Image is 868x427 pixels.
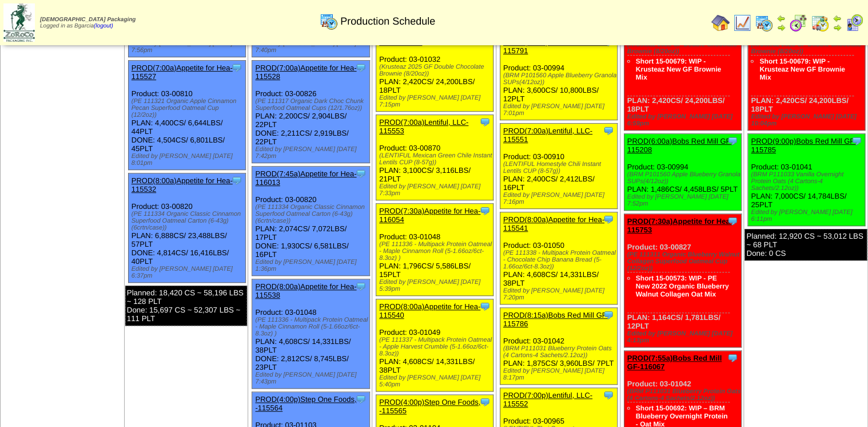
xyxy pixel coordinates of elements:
[627,388,741,402] div: (BRM P111031 Blueberry Protein Oats (4 Cartons-4 Sachets/2.12oz))
[755,14,773,32] img: calendarprod.gif
[603,214,614,225] img: Tooltip
[355,280,367,292] img: Tooltip
[379,64,493,77] div: (Krusteaz 2025 GF Double Chocolate Brownie (8/20oz))
[355,393,367,405] img: Tooltip
[627,217,732,234] a: PROD(7:30a)Appetite for Hea-115753
[777,23,786,32] img: arrowright.gif
[603,389,614,401] img: Tooltip
[727,135,738,147] img: Tooltip
[627,354,722,371] a: PROD(7:55a)Bobs Red Mill GF-116067
[503,391,592,408] a: PROD(7:00p)Lentiful, LLC-115552
[376,26,493,112] div: Product: 03-01032 PLAN: 2,420CS / 24,200LBS / 18PLT
[744,229,867,260] div: Planned: 12,920 CS ~ 53,012 LBS ~ 68 PLT Done: 0 CS
[748,134,865,226] div: Product: 03-01041 PLAN: 7,000CS / 14,784LBS / 25PLT
[503,311,609,328] a: PROD(8:15a)Bobs Red Mill GF-115786
[503,192,617,205] div: Edited by [PERSON_NAME] [DATE] 7:16pm
[255,204,369,224] div: (PE 111334 Organic Classic Cinnamon Superfood Oatmeal Carton (6-43g)(6crtn/case))
[379,207,480,224] a: PROD(7:30a)Appetite for Hea-116054
[503,367,617,381] div: Edited by [PERSON_NAME] [DATE] 8:17pm
[132,153,245,167] div: Edited by [PERSON_NAME] [DATE] 8:01pm
[627,171,741,185] div: (BRM P101560 Apple Blueberry Granola SUPs(4/12oz))
[340,15,435,27] span: Production Schedule
[603,125,614,136] img: Tooltip
[255,317,369,337] div: (PE 111336 - Multipack Protein Oatmeal - Maple Cinnamon Roll (5-1.66oz/6ct-8.3oz) )
[379,183,493,197] div: Edited by [PERSON_NAME] [DATE] 7:33pm
[255,371,369,385] div: Edited by [PERSON_NAME] [DATE] 7:43pm
[503,345,617,359] div: (BRM P111031 Blueberry Protein Oats (4 Cartons-4 Sachets/2.12oz))
[132,64,233,81] a: PROD(7:00a)Appetite for Hea-115527
[833,23,842,32] img: arrowright.gif
[231,175,242,186] img: Tooltip
[231,62,242,73] img: Tooltip
[355,62,367,73] img: Tooltip
[379,118,468,135] a: PROD(7:00a)Lentiful, LLC-115553
[503,161,617,175] div: (LENTIFUL Homestyle Chili Instant Lentils CUP (8-57g))
[255,146,369,160] div: Edited by [PERSON_NAME] [DATE] 7:42pm
[255,98,369,112] div: (PE 111317 Organic Dark Choc Chunk Superfood Oatmeal Cups (12/1.76oz))
[379,398,480,415] a: PROD(4:00p)Step One Foods, -115565
[759,57,845,81] a: Short 15-00679: WIP - Krusteaz New GF Brownie Mix
[94,23,113,29] a: (logout)
[627,113,741,127] div: Edited by [PERSON_NAME] [DATE] 6:59pm
[811,14,829,32] img: calendarinout.gif
[503,72,617,86] div: (BRM P101560 Apple Blueberry Granola SUPs(4/12oz))
[833,14,842,23] img: arrowleft.gif
[479,301,491,312] img: Tooltip
[379,374,493,388] div: Edited by [PERSON_NAME] [DATE] 5:40pm
[751,113,865,127] div: Edited by [PERSON_NAME] [DATE] 10:04pm
[252,279,369,389] div: Product: 03-01048 PLAN: 4,608CS / 14,331LBS / 38PLT DONE: 2,812CS / 8,745LBS / 23PLT
[500,35,617,120] div: Product: 03-00994 PLAN: 3,600CS / 10,800LBS / 12PLT
[777,14,786,23] img: arrowleft.gif
[624,4,741,131] div: Product: 03-01032 PLAN: 2,420CS / 24,200LBS / 18PLT
[503,126,592,144] a: PROD(7:00a)Lentiful, LLC-115551
[379,152,493,166] div: (LENTIFUL Mexican Green Chile Instant Lentils CUP (8-57g))
[500,212,617,305] div: Product: 03-01050 PLAN: 4,608CS / 14,331LBS / 38PLT
[627,137,733,154] a: PROD(6:00a)Bobs Red Mill GF-115208
[624,214,741,347] div: Product: 03-00827 PLAN: 1,164CS / 1,781LBS / 12PLT
[255,259,369,272] div: Edited by [PERSON_NAME] [DATE] 1:36pm
[125,286,248,326] div: Planned: 18,420 CS ~ 58,196 LBS ~ 128 PLT Done: 15,697 CS ~ 52,307 LBS ~ 111 PLT
[132,176,233,193] a: PROD(8:00a)Appetite for Hea-115532
[624,134,741,211] div: Product: 03-00994 PLAN: 1,486CS / 4,458LBS / 5PLT
[727,215,738,227] img: Tooltip
[603,309,614,321] img: Tooltip
[479,116,491,128] img: Tooltip
[320,12,338,30] img: calendarprod.gif
[636,57,721,81] a: Short 15-00679: WIP - Krusteaz New GF Brownie Mix
[379,279,493,292] div: Edited by [PERSON_NAME] [DATE] 5:39pm
[627,193,741,207] div: Edited by [PERSON_NAME] [DATE] 7:52pm
[252,167,369,276] div: Product: 03-00820 PLAN: 2,074CS / 7,072LBS / 17PLT DONE: 1,930CS / 6,581LBS / 16PLT
[479,205,491,216] img: Tooltip
[379,94,493,108] div: Edited by [PERSON_NAME] [DATE] 7:15pm
[636,274,729,298] a: Short 15-00573: WIP - PE New 2022 Organic Blueberry Walnut Collagen Oat Mix
[132,266,245,279] div: Edited by [PERSON_NAME] [DATE] 6:37pm
[500,308,617,385] div: Product: 03-01042 PLAN: 1,875CS / 3,960LBS / 7PLT
[503,215,604,232] a: PROD(8:00a)Appetite for Hea-115541
[751,171,865,192] div: (BRM P111033 Vanilla Overnight Protein Oats (4 Cartons-4 Sachets/2.12oz))
[379,337,493,357] div: (PE 111337 - Multipack Protein Oatmeal - Apple Harvest Crumble (5-1.66oz/6ct-8.3oz))
[376,204,493,296] div: Product: 03-01048 PLAN: 1,796CS / 5,586LBS / 15PLT
[255,169,356,187] a: PROD(7:45a)Appetite for Hea-116013
[255,395,356,412] a: PROD(4:00p)Step One Foods, -115564
[132,98,245,118] div: (PE 111321 Organic Apple Cinnamon Pecan Superfood Oatmeal Cup (12/2oz))
[733,14,751,32] img: line_graph.gif
[503,250,617,270] div: (PE 111338 - Multipack Protein Oatmeal - Chocolate Chip Banana Bread (5-1.66oz/6ct-8.3oz))
[252,61,369,163] div: Product: 03-00826 PLAN: 2,200CS / 2,904LBS / 22PLT DONE: 2,211CS / 2,919LBS / 22PLT
[751,137,857,154] a: PROD(9:00p)Bobs Red Mill GF-115785
[627,330,741,344] div: Edited by [PERSON_NAME] [DATE] 4:13pm
[503,103,617,117] div: Edited by [PERSON_NAME] [DATE] 7:01pm
[845,14,863,32] img: calendarcustomer.gif
[3,3,35,42] img: zoroco-logo-small.webp
[711,14,730,32] img: home.gif
[379,302,480,319] a: PROD(8:00a)Appetite for Hea-115540
[128,61,245,170] div: Product: 03-00810 PLAN: 4,400CS / 6,644LBS / 44PLT DONE: 4,504CS / 6,801LBS / 45PLT
[255,64,356,81] a: PROD(7:00a)Appetite for Hea-115528
[132,211,245,231] div: (PE 111334 Organic Classic Cinnamon Superfood Oatmeal Carton (6-43g)(6crtn/case))
[748,4,865,131] div: Product: 03-01032 PLAN: 2,420CS / 24,200LBS / 18PLT
[376,115,493,200] div: Product: 03-00870 PLAN: 3,100CS / 3,116LBS / 21PLT
[355,168,367,179] img: Tooltip
[500,124,617,209] div: Product: 03-00910 PLAN: 2,400CS / 2,412LBS / 16PLT
[255,282,356,299] a: PROD(8:00a)Appetite for Hea-115538
[376,299,493,392] div: Product: 03-01049 PLAN: 4,608CS / 14,331LBS / 38PLT
[727,352,738,363] img: Tooltip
